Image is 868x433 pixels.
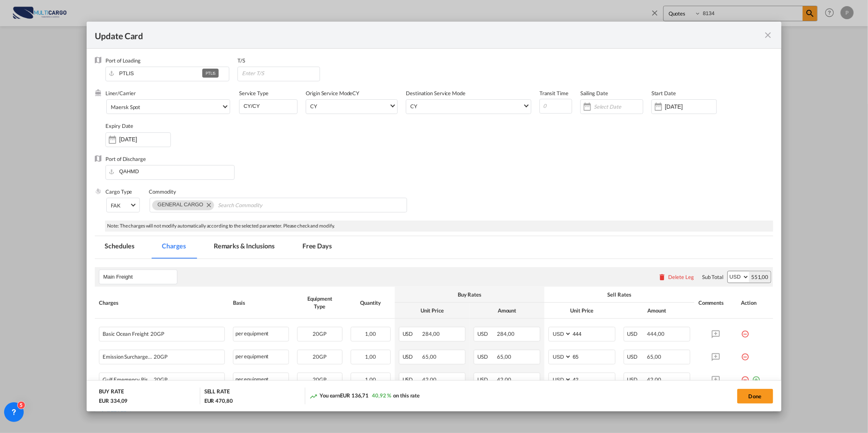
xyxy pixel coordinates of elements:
[539,90,568,96] label: Transit Time
[206,69,216,78] div: PTLIS
[149,188,176,195] label: Commodity
[233,350,289,364] div: per equipment
[110,67,229,79] input: Enter Port of Loading
[403,353,421,360] span: USD
[403,330,421,337] span: USD
[647,353,661,360] span: 65,00
[658,273,666,281] md-icon: icon-delete
[627,376,646,383] span: USD
[106,198,140,212] md-select: Select Cargo type: FAK
[313,376,327,383] span: 20GP
[103,271,177,283] input: Leg Name
[105,123,133,129] label: Expiry Date
[422,376,436,383] span: 42,00
[95,236,350,259] md-pagination-wrapper: Use the left and right arrow keys to navigate between tabs
[620,303,694,319] th: Amount
[204,388,230,397] div: SELL RATE
[422,330,439,337] span: 284,00
[233,373,289,387] div: per equipment
[749,271,770,283] div: 551,00
[665,103,716,110] input: Start Date
[152,236,196,259] md-tab-item: Charges
[702,273,723,281] div: Sub Total
[497,353,512,360] span: 65,00
[651,90,676,96] label: Start Date
[752,373,761,381] md-icon: icon-plus-circle-outline green-400-fg
[237,57,245,64] label: T/S
[105,156,145,162] label: Port of Discharge
[157,201,203,208] span: GENERAL CARGO
[95,236,144,259] md-tab-item: Schedules
[741,327,749,335] md-icon: icon-minus-circle-outline red-400-fg
[152,354,168,360] span: 20GP
[658,274,694,280] button: Delete Leg
[580,90,608,96] label: Sailing Date
[306,90,352,96] label: Origin Service Mode
[365,376,376,383] span: 1,00
[399,291,541,298] div: Buy Rates
[694,287,737,319] th: Comments
[477,353,496,360] span: USD
[594,103,643,110] input: Select Date
[372,392,391,399] span: 40,92 %
[310,103,317,109] div: CY
[647,376,661,383] span: 42,00
[572,327,615,339] input: 444
[306,89,406,122] div: CY
[741,350,749,358] md-icon: icon-minus-circle-outline red-400-fg
[313,353,327,360] span: 20GP
[297,295,342,310] div: Equipment Type
[410,103,417,109] div: CY
[406,90,465,96] label: Destination Service Mode
[497,330,515,337] span: 284,00
[218,199,293,212] input: Search Commodity
[157,201,205,209] div: GENERAL CARGO. Press delete to remove this chip.
[105,57,141,64] label: Port of Loading
[95,188,101,194] img: cargo.png
[763,30,773,40] md-icon: icon-close fg-AAA8AD m-0 pointer
[539,99,572,114] input: 0
[87,22,781,411] md-dialog: Update Card Port ...
[149,331,165,337] span: 20GP
[105,221,773,232] div: Note: The charges will not modify automatically according to the selected parameter. Please check...
[477,330,496,337] span: USD
[572,350,615,362] input: 65
[409,100,531,112] md-select: Select Destination Service Mode: CY
[201,201,214,209] button: Remove GENERAL CARGO
[403,376,421,383] span: USD
[111,104,140,110] div: Maersk Spot
[103,373,191,383] div: Gulf Emergency Risk Surcharge
[309,392,420,400] div: You earn on this rate
[239,90,268,96] label: Service Type
[119,136,170,143] input: Expiry Date
[627,330,646,337] span: USD
[309,392,318,400] md-icon: icon-trending-up
[737,389,773,404] button: Done
[572,373,615,385] input: 42
[395,303,470,319] th: Unit Price
[204,236,284,259] md-tab-item: Remarks & Inclusions
[422,353,436,360] span: 65,00
[103,327,191,337] div: Basic Ocean Freight
[647,330,664,337] span: 444,00
[497,376,512,383] span: 42,00
[313,330,327,337] span: 20GP
[106,99,230,114] md-select: Select Liner: Maersk Spot
[548,291,690,298] div: Sell Rates
[309,100,397,112] md-select: Select Origin Service Mode: CY
[233,299,289,306] div: Basis
[105,90,136,96] label: Liner/Carrier
[243,100,297,112] input: Enter Service Type
[477,376,496,383] span: USD
[99,397,130,404] div: EUR 334,09
[105,188,132,195] label: Cargo Type
[365,330,376,337] span: 1,00
[99,299,224,306] div: Charges
[668,274,694,280] div: Delete Leg
[737,287,773,319] th: Action
[103,350,191,360] div: Emission Surcharge for SPOT Bookings
[351,299,391,306] div: Quantity
[365,353,376,360] span: 1,00
[95,30,763,40] div: Update Card
[204,397,233,404] div: EUR 470,80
